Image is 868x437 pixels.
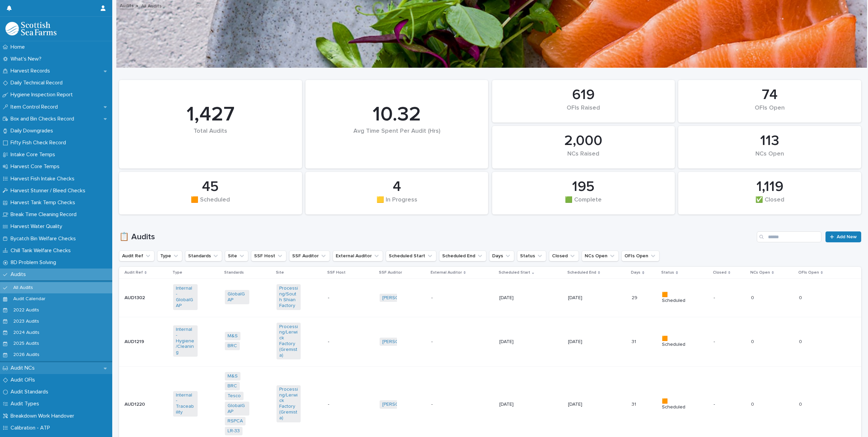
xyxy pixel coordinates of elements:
div: OFIs Raised [504,104,664,119]
p: 2025 Audits [8,341,45,346]
p: Status [661,269,674,276]
div: OFIs Open [690,104,850,119]
button: NCs Open [582,250,619,261]
a: LR-33 [228,428,240,434]
button: SSF Auditor [289,250,330,261]
p: Days [631,269,640,276]
p: Scheduled End [567,269,596,276]
p: 31 [632,338,637,345]
p: 🟧 Scheduled [662,292,686,304]
p: 31 [632,400,637,407]
p: - [714,402,738,407]
p: Type [172,269,182,276]
div: NCs Raised [504,150,664,165]
p: - [431,400,434,407]
p: Audit Types [8,401,45,407]
a: Processing/Lerwick Factory (Gremista) [279,324,298,358]
p: Harvest Records [8,68,55,74]
p: 0 [751,338,755,345]
p: [DATE] [499,402,523,407]
p: All Audits [8,285,38,291]
div: Avg Time Spent Per Audit (Hrs) [317,128,477,149]
p: AUD1302 [124,294,146,301]
p: OFIs Open [798,269,819,276]
p: Breakdown Work Handover [8,413,80,419]
p: 2024 Audits [8,330,45,336]
p: Audit Standards [8,389,54,395]
p: Audits [8,271,31,278]
p: Chill Tank Welfare Checks [8,247,76,254]
a: Internal - GlobalGAP [176,286,195,308]
div: Total Audits [131,128,290,149]
a: Add New [825,231,861,242]
p: 2026 Audits [8,352,45,358]
p: 🟧 Scheduled [662,336,686,347]
a: [PERSON_NAME] [382,295,419,301]
p: Item Control Record [8,104,63,110]
p: Home [8,44,30,50]
a: GlobalGAP [228,291,246,303]
p: Break Time Cleaning Record [8,211,82,218]
p: Audit Ref [124,269,143,276]
button: Type [157,250,182,261]
p: Scheduled Start [499,269,530,276]
div: 113 [690,132,850,149]
button: Audit Ref [119,250,154,261]
a: Processing/Lerwick Factory (Gremista) [279,387,298,421]
p: [DATE] [568,402,592,407]
p: [DATE] [568,295,592,301]
div: 619 [504,86,664,103]
p: - [714,295,738,301]
p: External Auditor [431,269,462,276]
p: 0 [751,294,755,301]
button: OFIs Open [621,250,660,261]
p: Harvest Fish Intake Checks [8,176,80,182]
p: Calibration - ATP [8,425,55,431]
p: Audit OFIs [8,377,40,383]
p: Audit Calendar [8,296,51,302]
div: 195 [504,178,664,195]
p: 0 [799,338,803,345]
input: Search [757,231,821,242]
div: 74 [690,86,850,103]
p: SSF Auditor [379,269,402,276]
p: - [431,338,434,345]
button: Status [517,250,546,261]
p: - [714,339,738,345]
p: 2023 Audits [8,319,45,324]
p: Hygiene Inspection Report [8,92,78,98]
button: Closed [549,250,579,261]
p: Harvest Water Quality [8,223,68,230]
div: 🟨 In Progress [317,196,477,211]
button: Site [225,250,248,261]
p: - [431,294,434,301]
button: Scheduled End [439,250,486,261]
div: 🟧 Scheduled [131,196,290,211]
button: Scheduled Start [386,250,436,261]
p: 0 [751,400,755,407]
p: Closed [713,269,727,276]
p: SSF Host [327,269,346,276]
p: Box and Bin Checks Record [8,116,80,122]
p: AUD1220 [124,400,146,407]
button: External Auditor [333,250,383,261]
div: 1,427 [131,102,290,127]
div: 🟩 Complete [504,196,664,211]
a: GlobalGAP [228,403,246,415]
a: Internal - Traceability [176,392,195,415]
a: RSPCA [228,418,243,424]
p: AUD1219 [124,338,146,345]
p: - [328,295,352,301]
div: NCs Open [690,150,850,165]
button: Days [489,250,514,261]
a: Audits [120,1,134,9]
p: Harvest Tank Temp Checks [8,199,81,206]
p: 29 [632,294,639,301]
p: 0 [799,400,803,407]
a: [PERSON_NAME] [382,339,419,345]
p: Audit NCs [8,365,40,371]
a: Processing/South Shian Factory [279,286,298,308]
p: 8D Problem Solving [8,259,62,266]
a: M&S [228,333,238,339]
